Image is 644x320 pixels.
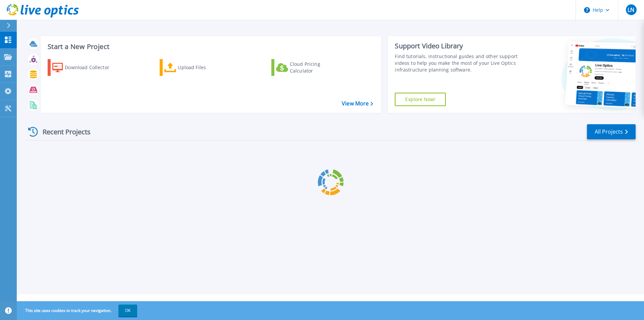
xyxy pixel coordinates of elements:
[26,124,100,140] div: Recent Projects
[178,61,231,74] div: Upload Files
[48,43,373,50] h3: Start a New Project
[342,100,373,107] a: View More
[395,42,521,50] div: Support Video Library
[118,305,137,317] button: OK
[290,61,343,74] div: Cloud Pricing Calculator
[395,93,446,106] a: Explore Now!
[395,53,521,73] div: Find tutorials, instructional guides and other support videos to help you make the most of your L...
[271,59,346,76] a: Cloud Pricing Calculator
[587,124,636,139] a: All Projects
[160,59,234,76] a: Upload Files
[18,305,137,317] span: This site uses cookies to track your navigation.
[628,7,634,12] span: LN
[65,61,118,74] div: Download Collector
[48,59,122,76] a: Download Collector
